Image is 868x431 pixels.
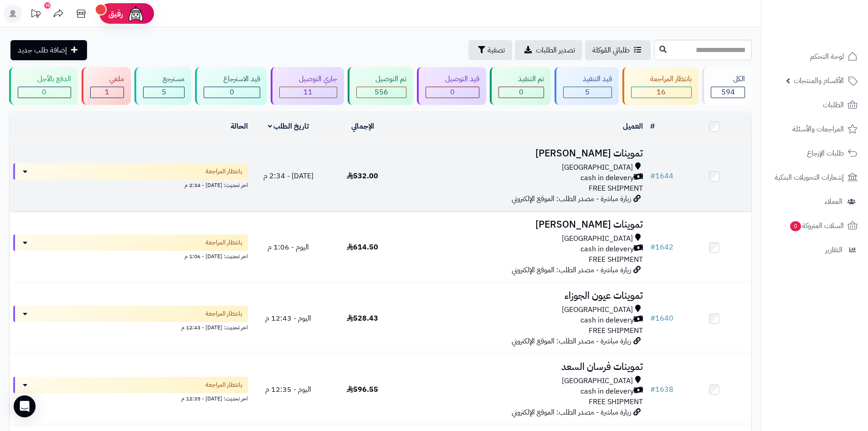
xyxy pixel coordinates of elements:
[13,180,248,189] div: اخر تحديث: [DATE] - 2:34 م
[589,325,643,336] span: FREE SHIPMENT
[650,242,655,253] span: #
[205,238,242,247] span: بانتظار المراجعة
[657,87,666,98] span: 16
[825,195,842,208] span: العملاء
[825,244,842,256] span: التقارير
[426,87,479,98] div: 0
[631,74,692,84] div: بانتظار المراجعة
[562,305,633,315] span: [GEOGRAPHIC_DATA]
[127,5,145,23] img: ai-face.png
[823,99,844,111] span: الطلبات
[42,87,46,98] span: 0
[650,171,673,182] a: #1644
[515,40,582,60] a: تصدير الطلبات
[700,67,754,105] a: الكل594
[562,234,633,244] span: [GEOGRAPHIC_DATA]
[564,87,611,98] div: 5
[268,121,309,132] a: تاريخ الطلب
[415,67,488,105] a: قيد التوصيل 0
[105,87,109,98] span: 1
[18,45,67,56] span: إضافة طلب جديد
[426,74,479,84] div: قيد التوصيل
[650,313,673,324] a: #1640
[767,215,863,237] a: السلات المتروكة0
[650,313,655,324] span: #
[91,87,124,98] div: 1
[592,45,630,56] span: طلباتي المُوكلة
[133,67,193,105] a: مسترجع 5
[580,244,634,254] span: cash in delevery
[767,94,863,116] a: الطلبات
[499,87,544,98] div: 0
[767,142,863,164] a: طلبات الإرجاع
[143,74,185,84] div: مسترجع
[711,74,745,84] div: الكل
[767,166,863,188] a: إشعارات التحويلات البنكية
[7,67,80,105] a: الدفع بالآجل 0
[347,171,378,182] span: 532.00
[375,87,388,98] span: 556
[205,380,242,389] span: بانتظار المراجعة
[562,162,633,173] span: [GEOGRAPHIC_DATA]
[351,121,374,132] a: الإجمالي
[807,147,844,160] span: طلبات الإرجاع
[589,254,643,265] span: FREE SHIPMENT
[488,67,553,105] a: تم التنفيذ 0
[563,74,612,84] div: قيد التنفيذ
[13,322,248,332] div: اخر تحديث: [DATE] - 12:43 م
[403,362,643,372] h3: تموينات فرسان السعد
[650,242,673,253] a: #1642
[488,45,505,56] span: تصفية
[562,376,633,386] span: [GEOGRAPHIC_DATA]
[806,8,859,27] img: logo-2.png
[767,118,863,140] a: المراجعات والأسئلة
[632,87,692,98] div: 16
[14,395,36,417] div: Open Intercom Messenger
[144,87,184,98] div: 5
[162,87,166,98] span: 5
[585,87,590,98] span: 5
[621,67,701,105] a: بانتظار المراجعة 16
[18,87,71,98] div: 0
[580,173,634,183] span: cash in delevery
[204,74,260,84] div: قيد الاسترجاع
[650,384,673,395] a: #1638
[512,407,631,418] span: زيارة مباشرة - مصدر الطلب: الموقع الإلكتروني
[589,396,643,407] span: FREE SHIPMENT
[269,67,346,105] a: جاري التوصيل 11
[650,171,655,182] span: #
[403,148,643,159] h3: تموينات [PERSON_NAME]
[623,121,643,132] a: العميل
[536,45,575,56] span: تصدير الطلبات
[650,384,655,395] span: #
[767,239,863,261] a: التقارير
[810,50,844,63] span: لوحة التحكم
[356,74,407,84] div: تم التوصيل
[347,313,378,324] span: 528.43
[553,67,621,105] a: قيد التنفيذ 5
[790,221,801,232] span: 0
[792,123,844,135] span: المراجعات والأسئلة
[279,74,337,84] div: جاري التوصيل
[265,384,311,395] span: اليوم - 12:35 م
[347,384,378,395] span: 596.55
[580,386,634,397] span: cash in delevery
[263,171,313,182] span: [DATE] - 2:34 م
[230,87,234,98] span: 0
[18,74,71,84] div: الدفع بالآجل
[80,67,133,105] a: ملغي 1
[450,87,455,98] span: 0
[193,67,269,105] a: قيد الاسترجاع 0
[721,87,735,98] span: 594
[347,242,378,253] span: 614.50
[519,87,524,98] span: 0
[204,87,260,98] div: 0
[267,242,309,253] span: اليوم - 1:06 م
[767,191,863,213] a: العملاء
[585,40,651,60] a: طلباتي المُوكلة
[357,87,406,98] div: 556
[205,167,242,176] span: بانتظار المراجعة
[512,336,631,347] span: زيارة مباشرة - مصدر الطلب: الموقع الإلكتروني
[512,193,631,204] span: زيارة مباشرة - مصدر الطلب: الموقع الإلكتروني
[90,74,124,84] div: ملغي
